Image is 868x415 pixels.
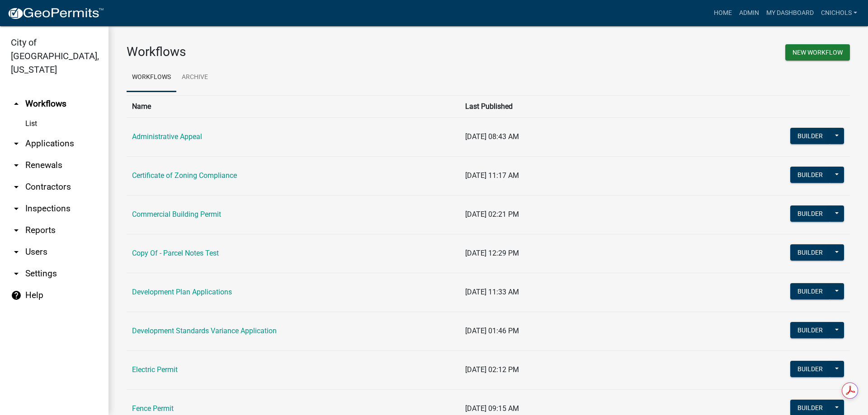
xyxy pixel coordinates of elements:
a: Archive [176,63,213,92]
i: arrow_drop_down [11,225,22,236]
a: Certificate of Zoning Compliance [132,171,237,180]
a: Commercial Building Permit [132,210,221,219]
button: Builder [790,205,830,222]
i: arrow_drop_down [11,182,22,192]
a: My Dashboard [763,5,817,22]
a: Fence Permit [132,404,174,413]
i: help [11,290,22,301]
a: Copy Of - Parcel Notes Test [132,249,219,257]
a: Electric Permit [132,365,178,374]
i: arrow_drop_down [11,268,22,279]
a: Admin [736,5,763,22]
span: [DATE] 12:29 PM [465,249,519,257]
span: [DATE] 11:17 AM [465,171,519,180]
span: [DATE] 02:12 PM [465,365,519,374]
a: Home [710,5,736,22]
a: Development Standards Variance Application [132,326,277,335]
button: Builder [790,283,830,299]
button: Builder [790,167,830,183]
a: Workflows [127,63,176,92]
span: [DATE] 09:15 AM [465,404,519,413]
h3: Workflows [127,44,481,60]
button: New Workflow [785,44,850,61]
a: cnichols [817,5,861,22]
span: [DATE] 11:33 AM [465,288,519,296]
button: Builder [790,322,830,338]
th: Last Published [460,95,709,117]
i: arrow_drop_down [11,138,22,149]
button: Builder [790,244,830,261]
button: Builder [790,361,830,377]
i: arrow_drop_down [11,203,22,214]
span: [DATE] 01:46 PM [465,326,519,335]
span: [DATE] 08:43 AM [465,132,519,141]
span: [DATE] 02:21 PM [465,210,519,219]
i: arrow_drop_down [11,247,22,257]
a: Administrative Appeal [132,132,202,141]
a: Development Plan Applications [132,288,232,296]
i: arrow_drop_up [11,98,22,109]
i: arrow_drop_down [11,160,22,171]
th: Name [127,95,460,117]
button: Builder [790,128,830,144]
